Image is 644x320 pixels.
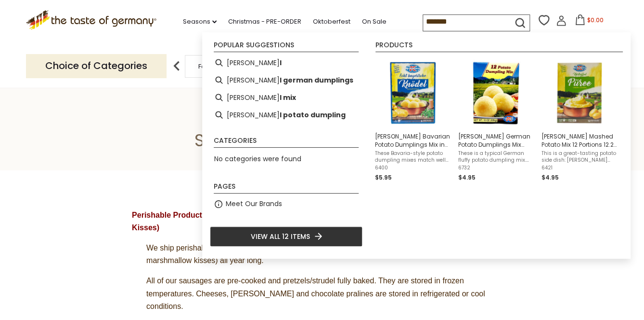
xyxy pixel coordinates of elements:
b: l potato dumpling [280,110,346,121]
span: We ship perishable products (sausages, cheeses, pretzels, frozen cakes, chocolate liqour pralines... [146,244,489,265]
li: dr knoll potato dumpling [210,106,362,124]
a: Oktoberfest [313,16,350,27]
a: Dr. Knoll Bavarian Potato Dumplings Mix in Box[PERSON_NAME] Bavarian Potato Dumplings Mix in Box,... [375,58,451,182]
span: View all 12 items [251,231,310,242]
li: dr knoll german dumplings [210,71,362,89]
span: [PERSON_NAME] German Potato Dumplings Mix "Half and Half" in Box, 12 pc. 10 oz. [458,132,534,149]
li: Dr. Knoll Mashed Potato Mix 12 Portions 12.2 oz. [538,54,621,186]
a: On Sale [362,16,386,27]
h1: Shipping Perishable Products [30,129,614,151]
span: $4.95 [458,173,476,181]
li: View all 12 items [210,226,362,247]
span: $0.00 [587,16,604,24]
li: Popular suggestions [214,42,359,52]
a: Dr. Knoll Mashed Potato Mix[PERSON_NAME] Mashed Potato Mix 12 Portions 12.2 oz.This is a great-ta... [541,58,617,182]
img: Dr. Knoll Bavarian Potato Dumplings Mix in Box [378,58,448,128]
button: $0.00 [568,14,609,29]
a: Seasons [183,16,217,27]
span: All of our sausages are pre-cooked and pretzels/strudel fully baked. They are stored in frozen te... [146,277,485,310]
img: previous arrow [167,56,186,76]
span: These Bavaria-style potato dumpling mixes match well with pork roast and gravy. Add water to mix,... [375,150,451,164]
p: Choice of Categories [26,54,167,78]
a: Meet Our Brands [226,198,282,209]
span: This is a great-tasting potato side dish: [PERSON_NAME] Bavarian mashed potatoes, conveniently pa... [541,150,617,164]
span: $4.95 [541,173,559,181]
div: Instant Search Results [202,32,631,258]
span: $5.95 [375,173,392,181]
b: l [280,57,282,69]
a: Food By Category [198,63,254,70]
span: 6732 [458,165,534,171]
li: Products [375,42,623,52]
li: Meet Our Brands [210,195,362,213]
li: dr knoll [210,54,362,71]
img: Dr. Knoll Mashed Potato Mix [544,58,614,128]
strong: Perishable Products (Sausages, Cheese, Pretzels, Cake, Chocolate Liqour Pralines, Marshmallow Kis... [132,211,488,232]
span: No categories were found [214,154,301,164]
li: Dr. Knoll German Potato Dumplings Mix "Half and Half" in Box, 12 pc. 10 oz. [454,54,538,186]
li: Categories [214,137,359,148]
li: Pages [214,183,359,194]
span: These is a typical German fluffy potato dumpling mix. Add water to mix, let stand for 10 minutes,... [458,150,534,164]
a: Christmas - PRE-ORDER [228,16,301,27]
span: 6421 [541,165,617,171]
span: [PERSON_NAME] Bavarian Potato Dumplings Mix in Box, 6 pc, 11 oz. [375,132,451,149]
li: Dr. Knoll Bavarian Potato Dumplings Mix in Box, 6 pc, 11 oz. [371,54,454,186]
b: l german dumplings [280,75,353,86]
b: l mix [280,92,296,103]
span: [PERSON_NAME] Mashed Potato Mix 12 Portions 12.2 oz. [541,132,617,149]
li: dr knoll mix [210,89,362,106]
span: 6400 [375,165,451,171]
a: [PERSON_NAME] German Potato Dumplings Mix "Half and Half" in Box, 12 pc. 10 oz.These is a typical... [458,58,534,182]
